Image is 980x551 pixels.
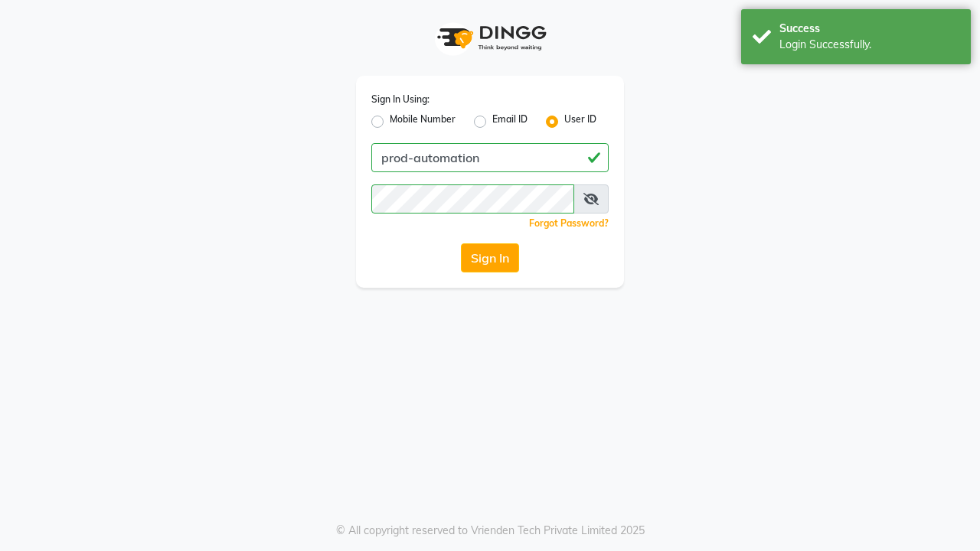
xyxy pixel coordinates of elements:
[779,21,959,37] div: Success
[371,93,430,106] label: Sign In Using:
[371,184,574,214] input: Username
[390,112,456,131] label: Mobile Number
[564,112,596,131] label: User ID
[779,37,959,53] div: Login Successfully.
[429,15,551,60] img: logo1.svg
[461,243,519,272] button: Sign In
[371,143,609,172] input: Username
[529,217,609,229] a: Forgot Password?
[492,112,528,131] label: Email ID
